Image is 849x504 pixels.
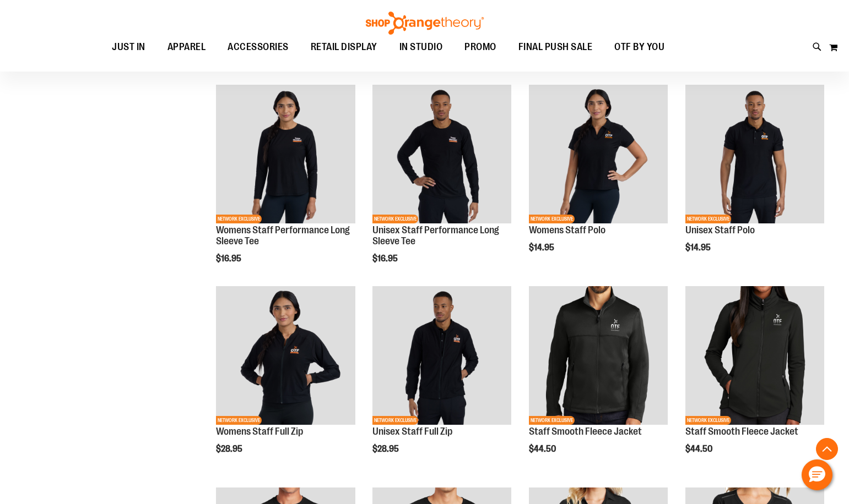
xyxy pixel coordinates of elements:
button: Back To Top [816,438,838,460]
a: FINAL PUSH SALE [507,35,604,60]
a: Womens Staff Polo [529,224,605,235]
div: product [680,281,830,482]
a: Staff Smooth Fleece Jacket [685,426,798,437]
a: Staff Smooth Fleece Jacket [529,426,642,437]
img: Unisex Staff Performance Long Sleeve Tee [372,85,511,223]
div: product [523,79,673,281]
span: $14.95 [685,243,712,253]
div: product [210,281,360,482]
span: NETWORK EXCLUSIVE [216,416,262,425]
img: Unisex Staff Full Zip [372,286,511,425]
span: $14.95 [529,243,556,253]
span: NETWORK EXCLUSIVE [685,416,731,425]
a: Unisex Staff Full Zip [372,426,452,437]
span: RETAIL DISPLAY [311,35,377,59]
img: Womens Staff Full Zip [216,286,355,425]
img: Product image for Smooth Fleece Jacket [685,286,824,425]
span: $44.50 [529,444,558,454]
img: Womens Staff Polo [529,85,668,223]
span: NETWORK EXCLUSIVE [372,416,418,425]
div: product [523,281,673,482]
span: OTF BY YOU [614,35,664,59]
a: Womens Staff Performance Long Sleeve TeeNETWORK EXCLUSIVE [216,85,355,225]
a: ACCESSORIES [217,35,300,60]
div: product [680,79,830,281]
div: product [367,79,517,292]
a: RETAIL DISPLAY [300,35,388,60]
a: JUST IN [101,35,156,60]
span: $28.95 [372,444,401,454]
a: Womens Staff Performance Long Sleeve Tee [216,224,350,246]
a: OTF BY YOU [603,35,675,60]
span: NETWORK EXCLUSIVE [529,215,575,223]
span: JUST IN [112,35,145,59]
a: Product image for Smooth Fleece JacketNETWORK EXCLUSIVE [685,286,824,426]
a: Unisex Staff Full ZipNETWORK EXCLUSIVE [372,286,511,426]
span: IN STUDIO [399,35,443,59]
span: $44.50 [685,444,714,454]
a: Product image for Smooth Fleece JacketNETWORK EXCLUSIVE [529,286,668,426]
span: ACCESSORIES [228,35,289,59]
span: NETWORK EXCLUSIVE [372,215,418,223]
span: $16.95 [372,254,399,264]
span: $16.95 [216,254,243,264]
a: PROMO [453,35,507,60]
a: Unisex Staff PoloNETWORK EXCLUSIVE [685,85,824,225]
a: Womens Staff Full ZipNETWORK EXCLUSIVE [216,286,355,426]
img: Womens Staff Performance Long Sleeve Tee [216,85,355,223]
img: Shop Orangetheory [364,12,485,35]
button: Hello, have a question? Let’s chat. [802,459,832,490]
span: PROMO [464,35,496,59]
span: $28.95 [216,444,244,454]
img: Product image for Smooth Fleece Jacket [529,286,668,425]
span: APPAREL [167,35,206,59]
img: Unisex Staff Polo [685,85,824,223]
div: product [210,79,360,292]
div: product [367,281,517,482]
a: Womens Staff PoloNETWORK EXCLUSIVE [529,85,668,225]
span: FINAL PUSH SALE [518,35,593,59]
span: NETWORK EXCLUSIVE [685,215,731,223]
a: Unisex Staff Performance Long Sleeve Tee [372,224,499,246]
a: IN STUDIO [388,35,454,59]
a: APPAREL [156,35,217,60]
a: Womens Staff Full Zip [216,426,303,437]
a: Unisex Staff Performance Long Sleeve TeeNETWORK EXCLUSIVE [372,85,511,225]
span: NETWORK EXCLUSIVE [529,416,575,425]
a: Unisex Staff Polo [685,224,755,235]
span: NETWORK EXCLUSIVE [216,215,262,223]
